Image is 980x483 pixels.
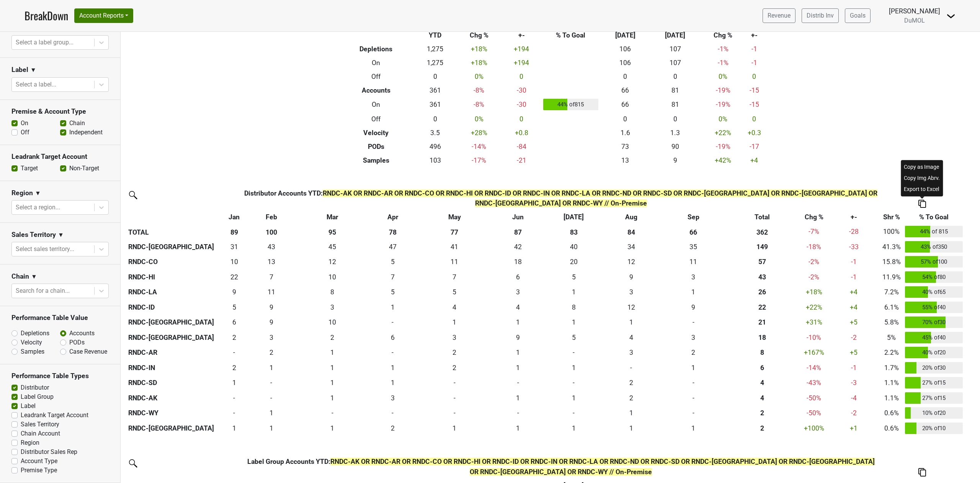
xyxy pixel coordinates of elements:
[501,140,541,153] td: -84
[364,239,421,255] td: 47
[700,42,746,56] td: -1 %
[69,164,99,173] label: Non-Target
[74,8,133,23] button: Account Reports
[338,112,415,126] th: Off
[724,284,800,300] th: 26
[665,242,722,252] div: 35
[242,284,301,300] td: 11
[650,112,701,126] td: 0
[364,224,421,239] th: 78
[763,8,795,23] a: Revenue
[600,28,650,42] th: [DATE]
[303,257,362,267] div: 12
[301,254,364,269] td: 12
[338,140,415,153] th: PODs
[21,401,36,411] label: Label
[421,210,488,224] th: May: activate to sort column ascending
[490,272,546,282] div: 6
[700,112,746,126] td: 0 %
[488,239,548,255] td: 42
[550,272,598,282] div: 5
[69,338,85,347] label: PODs
[650,70,701,83] td: 0
[726,272,799,282] div: 43
[600,70,650,83] td: 0
[69,347,107,356] label: Case Revenue
[918,468,926,476] img: Copy to clipboard
[303,287,362,297] div: 8
[456,153,502,167] td: -17 %
[665,287,722,297] div: 1
[726,302,799,312] div: 22
[301,224,364,239] th: 95
[746,83,763,97] td: -15
[21,338,42,347] label: Velocity
[21,429,60,438] label: Chain Account
[548,254,599,269] td: 20
[599,269,663,285] td: 9
[746,28,763,42] th: +-
[800,300,828,315] td: +22 %
[35,189,41,198] span: ▼
[226,284,242,300] td: 9
[414,97,456,113] td: 361
[242,186,880,210] th: Distributor Accounts YTD :
[21,457,57,466] label: Account Type
[830,272,878,282] div: -1
[226,300,242,315] td: 5
[800,239,828,255] td: -18 %
[663,254,724,269] td: 11
[599,239,663,255] td: 34
[338,42,415,56] th: Depletions
[600,56,650,70] td: 106
[421,284,488,300] td: 5
[830,257,878,267] div: -1
[501,126,541,140] td: +0.8
[663,315,724,330] td: 0
[244,272,299,282] div: 7
[21,411,88,420] label: Leadrank Target Account
[244,287,299,297] div: 11
[746,42,763,56] td: -1
[600,97,650,113] td: 66
[126,457,139,469] img: filter
[11,231,56,239] h3: Sales Territory
[599,210,663,224] th: Aug: activate to sort column ascending
[501,83,541,97] td: -30
[21,466,57,475] label: Premise Type
[650,56,701,70] td: 107
[490,257,546,267] div: 18
[323,189,877,207] span: RNDC-AK OR RNDC-AR OR RNDC-CO OR RNDC-HI OR RNDC-ID OR RNDC-IN OR RNDC-LA OR RNDC-ND OR RNDC-SD O...
[600,153,650,167] td: 13
[726,287,799,297] div: 26
[724,300,800,315] th: 22
[550,257,598,267] div: 20
[301,269,364,285] td: 10
[126,239,226,255] th: RNDC-[GEOGRAPHIC_DATA]
[364,269,421,285] td: 7
[889,6,940,16] div: [PERSON_NAME]
[338,126,415,140] th: Velocity
[414,83,456,97] td: 361
[548,284,599,300] td: 1
[21,447,77,457] label: Distributor Sales Rep
[903,210,965,224] th: % To Goal: activate to sort column ascending
[902,162,941,173] div: Copy as Image
[700,83,746,97] td: -19 %
[490,287,546,297] div: 3
[488,315,548,330] td: 1
[600,126,650,140] td: 1.6
[880,269,903,285] td: 11.9%
[650,42,701,56] td: 107
[366,257,419,267] div: 5
[126,315,226,330] th: RNDC-[GEOGRAPHIC_DATA]
[244,302,299,312] div: 9
[700,97,746,113] td: -19 %
[301,284,364,300] td: 8
[228,287,240,297] div: 9
[663,224,724,239] th: 66
[11,66,28,74] h3: Label
[600,83,650,97] td: 66
[11,189,33,197] h3: Region
[724,210,800,224] th: Total: activate to sort column ascending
